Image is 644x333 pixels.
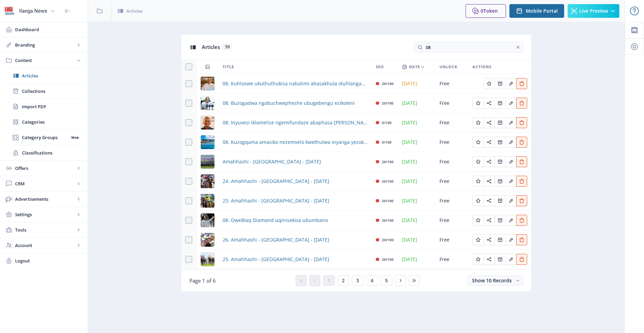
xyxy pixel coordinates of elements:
[223,119,368,127] a: 08. Inyuvesi iklomelise ngemifundaze abaphasa [PERSON_NAME] eKZN
[505,197,516,203] a: Edit page
[516,177,527,184] a: Edit page
[327,278,330,283] span: 1
[189,277,216,284] span: Page 1 of 6
[201,135,214,149] img: 6b6bfd8a-eba2-47e1-a795-12f80e577a8a.png
[483,236,494,243] a: Edit page
[472,99,483,106] a: Edit page
[398,250,435,269] td: [DATE]
[398,74,435,94] td: [DATE]
[466,4,506,18] button: 0Token
[472,197,483,203] a: Edit page
[15,257,82,264] span: Logout
[472,177,483,184] a: Edit page
[398,94,435,113] td: [DATE]
[22,119,81,125] span: Categories
[15,180,75,187] span: CRM
[472,119,483,125] a: Edit page
[398,191,435,211] td: [DATE]
[472,277,512,284] span: Show 10 Records
[483,217,494,223] a: Edit page
[181,34,532,292] app-collection-view: Articles
[568,4,619,18] button: Live Preview
[439,63,457,71] span: Unlock
[371,278,373,283] span: 4
[505,256,516,262] a: Edit page
[435,211,468,230] td: Free
[468,275,523,286] button: Show 10 Records
[505,158,516,164] a: Edit page
[382,119,392,127] div: 0/100
[505,138,516,145] a: Edit page
[126,8,143,14] span: Articles
[382,177,394,185] div: 20/100
[201,213,214,227] img: 1e9b5e3f-2996-4205-a989-b23c344d1131.png
[223,216,328,224] a: 08. OweBlaq Diamond uqinisekisa ubumbano
[223,138,368,146] span: 08. Kuzogqama amasiko nezemvelo kwethulwa inyanga yezokuvakasha
[483,158,494,164] a: Edit page
[505,217,516,223] a: Edit page
[7,68,81,83] a: Articles
[494,177,505,184] a: Edit page
[323,275,335,286] button: 1
[435,230,468,250] td: Free
[494,158,505,164] a: Edit page
[494,217,505,223] a: Edit page
[398,172,435,191] td: [DATE]
[15,165,75,172] span: Offers
[505,99,516,106] a: Edit page
[526,8,558,14] span: Mobile Portal
[516,256,527,262] a: Edit page
[223,177,329,185] a: 24. Amahhashi - [GEOGRAPHIC_DATA] - [DATE]
[483,197,494,203] a: Edit page
[494,138,505,145] a: Edit page
[202,44,220,50] span: Articles
[398,152,435,172] td: [DATE]
[382,138,392,146] div: 0/100
[223,79,368,88] span: 08. Kuhloswe ukuthuthukisa nabalimi abasakhula oluhlanganisa uMzansi ne-[GEOGRAPHIC_DATA]
[516,158,527,164] a: Edit page
[382,99,394,107] div: 20/100
[15,26,82,33] span: Dashboard
[337,275,349,286] button: 2
[223,197,329,205] a: 23. Amahhashi - [GEOGRAPHIC_DATA] - [DATE]
[15,57,75,64] span: Content
[516,80,527,86] a: Edit page
[505,119,516,125] a: Edit page
[22,134,69,141] span: Category Groups
[15,242,75,249] span: Account
[414,42,523,53] input: Type to search
[22,72,81,79] span: Articles
[7,145,81,160] a: Classifications
[483,8,498,14] span: Token
[201,116,214,129] img: ffc09594-7942-466c-a5c0-3c21ab5c6b1f.png
[579,8,608,14] span: Live Preview
[22,88,81,95] span: Collections
[472,256,483,262] a: Edit page
[435,133,468,152] td: Free
[201,194,214,208] img: bacffb1f-4de3-4541-b417-c960dea00d87.png
[356,278,359,283] span: 3
[7,84,81,99] a: Collections
[398,230,435,250] td: [DATE]
[7,99,81,114] a: Import PDF
[201,174,214,188] img: 0361973a-66c9-458b-a845-14367a958fbd.png
[435,172,468,191] td: Free
[22,103,81,110] span: Import PDF
[494,119,505,125] a: Edit page
[516,236,527,243] a: Edit page
[509,4,564,18] button: Mobile Portal
[483,99,494,106] a: Edit page
[435,74,468,94] td: Free
[223,99,355,107] a: 08. Buzogadwa ngobuchwepheshe ubugebengu ezikoleni
[494,99,505,106] a: Edit page
[516,138,527,145] a: Edit page
[223,63,234,71] span: Title
[15,196,75,202] span: Advertisements
[435,152,468,172] td: Free
[382,158,394,166] div: 20/100
[15,41,75,48] span: Branding
[483,177,494,184] a: Edit page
